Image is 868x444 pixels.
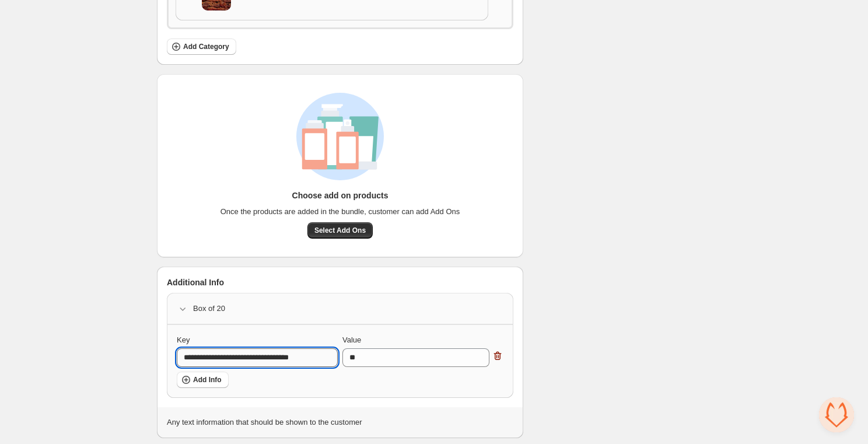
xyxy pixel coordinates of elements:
span: Once the products are added in the bundle, customer can add Add Ons [220,206,460,218]
button: Add Info [177,372,229,388]
span: Box of 20 [193,303,225,314]
span: Additional Info [167,277,224,288]
span: Any text information that should be shown to the customer [167,418,362,426]
label: Value [342,334,361,346]
div: Open chat [819,397,854,432]
button: Select Add Ons [307,222,373,239]
span: Add Category [183,42,229,51]
span: Select Add Ons [314,226,366,235]
h3: Choose add on products [292,190,388,201]
span: Add Info [193,375,222,384]
label: Key [177,334,190,346]
button: Add Category [167,39,236,55]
